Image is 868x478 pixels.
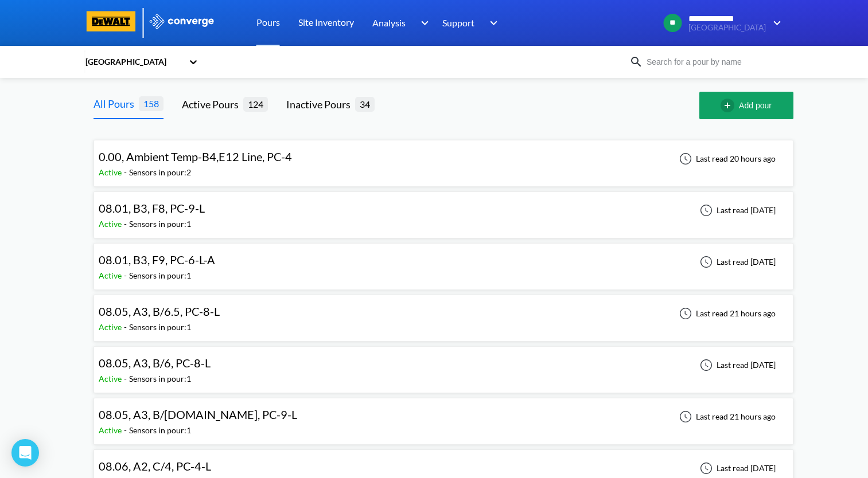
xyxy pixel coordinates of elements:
[372,15,406,30] span: Analysis
[99,304,220,318] span: 08.05, A3, B/6.5, PC-8-L
[11,439,39,467] div: Open Intercom Messenger
[673,152,779,166] div: Last read 20 hours ago
[99,253,215,267] span: 08.01, B3, F9, PC-6-L-A
[694,255,779,269] div: Last read [DATE]
[129,373,191,385] div: Sensors in pour: 1
[94,256,793,266] a: 08.01, B3, F9, PC-6-L-AActive-Sensors in pour:1Last read [DATE]
[94,463,793,472] a: 08.06, A2, C/4, PC-4-LActive-Sensors in pour:1Last read [DATE]
[94,153,793,163] a: 0.00, Ambient Temp-B4,E12 Line, PC-4Active-Sensors in pour:2Last read 20 hours ago
[124,271,129,280] span: -
[124,425,129,435] span: -
[124,374,129,383] span: -
[129,269,191,282] div: Sensors in pour: 1
[94,205,793,214] a: 08.01, B3, F8, PC-9-LActive-Sensors in pour:1Last read [DATE]
[99,271,124,280] span: Active
[149,14,215,29] img: logo_ewhite.svg
[99,322,124,332] span: Active
[129,218,191,230] div: Sensors in pour: 1
[99,374,124,383] span: Active
[413,16,431,30] img: downArrow.svg
[643,56,782,68] input: Search for a pour by name
[99,425,124,435] span: Active
[99,167,124,177] span: Active
[124,219,129,229] span: -
[94,308,793,318] a: 08.05, A3, B/6.5, PC-8-LActive-Sensors in pour:1Last read 21 hours ago
[182,96,243,112] div: Active Pours
[84,11,138,32] img: logo-dewalt.svg
[94,359,793,369] a: 08.05, A3, B/6, PC-8-LActive-Sensors in pour:1Last read [DATE]
[694,358,779,372] div: Last read [DATE]
[139,96,164,111] span: 158
[699,92,793,119] button: Add pour
[99,459,211,473] span: 08.06, A2, C/4, PC-4-L
[721,99,739,112] img: add-circle-outline.svg
[99,150,292,163] span: 0.00, Ambient Temp-B4,E12 Line, PC-4
[766,16,784,30] img: downArrow.svg
[442,15,474,30] span: Support
[99,356,211,370] span: 08.05, A3, B/6, PC-8-L
[694,203,779,217] div: Last read [DATE]
[124,322,129,332] span: -
[286,96,355,112] div: Inactive Pours
[673,410,779,424] div: Last read 21 hours ago
[482,16,501,30] img: downArrow.svg
[694,461,779,475] div: Last read [DATE]
[129,321,191,334] div: Sensors in pour: 1
[99,408,297,421] span: 08.05, A3, B/[DOMAIN_NAME], PC-9-L
[688,23,766,32] span: [GEOGRAPHIC_DATA]
[129,424,191,437] div: Sensors in pour: 1
[99,201,205,215] span: 08.01, B3, F8, PC-9-L
[99,219,124,229] span: Active
[629,55,643,69] img: icon-search.svg
[94,96,139,112] div: All Pours
[673,307,779,320] div: Last read 21 hours ago
[94,411,793,421] a: 08.05, A3, B/[DOMAIN_NAME], PC-9-LActive-Sensors in pour:1Last read 21 hours ago
[129,166,191,179] div: Sensors in pour: 2
[355,97,375,111] span: 34
[124,167,129,177] span: -
[84,56,183,68] div: [GEOGRAPHIC_DATA]
[243,97,268,111] span: 124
